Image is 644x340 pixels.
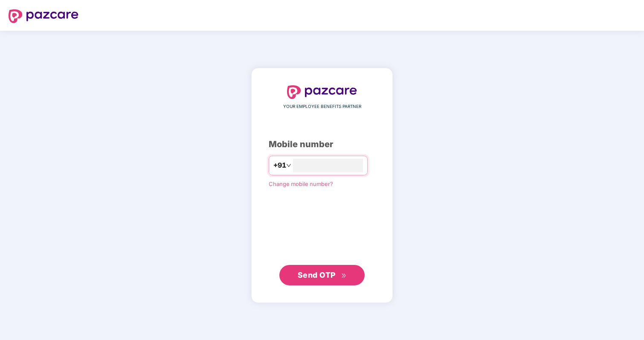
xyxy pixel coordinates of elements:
span: +91 [273,160,286,171]
span: YOUR EMPLOYEE BENEFITS PARTNER [283,103,361,110]
span: Send OTP [298,270,336,279]
div: Mobile number [269,138,375,151]
span: down [286,163,291,168]
img: logo [287,85,357,99]
a: Change mobile number? [269,180,333,187]
span: double-right [341,273,347,279]
img: logo [9,9,78,23]
button: Send OTPdouble-right [279,265,365,285]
